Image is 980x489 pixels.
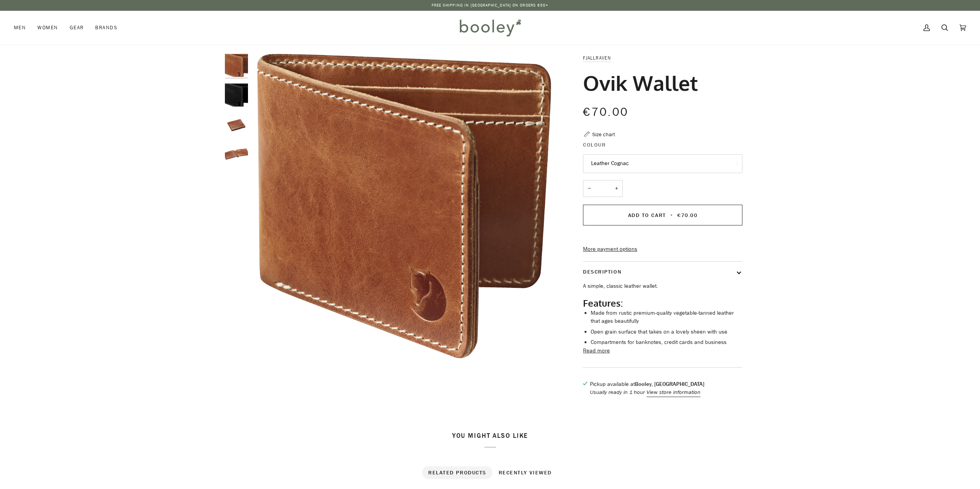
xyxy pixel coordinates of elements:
[422,466,493,479] button: Related products
[668,212,675,219] span: •
[432,2,549,8] p: Free Shipping in [GEOGRAPHIC_DATA] on Orders €50+
[37,24,58,32] span: Women
[583,297,742,309] h2: Features:
[583,245,742,254] a: More payment options
[610,180,623,197] button: +
[583,347,610,355] button: Read more
[590,380,704,389] p: Pickup available at
[225,113,248,136] img: Fjallraven Ovik Wallet - Booley Galway
[628,212,666,219] span: Add to Cart
[64,11,90,45] a: Gear
[95,24,117,32] span: Brands
[591,309,742,325] li: Made from rustic premium-quality vegetable-tanned leather that ages beautifully
[225,54,248,77] img: Fjallraven Ovik Wallet Leather Cognac - Booley Galway
[583,180,595,197] button: −
[591,328,742,336] li: Open grain surface that takes on a lovely sheen with use
[89,11,123,45] a: Brands
[225,83,248,107] img: Fjallraven Ovik Wallet Black - Booley Galway
[677,212,697,219] span: €70.00
[583,70,698,95] h1: Ovik Wallet
[583,205,742,225] button: Add to Cart • €70.00
[583,282,742,290] p: A simple, classic leather wallet.
[14,24,26,32] span: Men
[592,130,615,139] div: Size chart
[583,180,623,197] input: Quantity
[583,55,611,61] a: Fjallraven
[225,432,756,448] h2: You might also like
[252,54,556,358] img: Fjallraven Ovik Wallet Leather Cognac - Booley Galway
[428,469,486,476] span: Related products
[499,469,552,476] span: Recently viewed
[583,154,742,173] button: Leather Cognac
[591,338,742,347] li: Compartments for banknotes, credit cards and business
[456,17,524,39] img: Booley
[647,388,700,397] button: View store information
[32,11,64,45] a: Women
[635,381,704,388] strong: Booley, [GEOGRAPHIC_DATA]
[225,142,248,165] img: Fjallraven Ovik Wallet - Booley Galway
[583,104,628,120] span: €70.00
[493,466,558,479] button: Recently viewed
[583,262,742,282] button: Description
[590,388,704,397] p: Usually ready in 1 hour
[70,24,84,32] span: Gear
[14,11,32,45] a: Men
[583,141,606,149] span: Colour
